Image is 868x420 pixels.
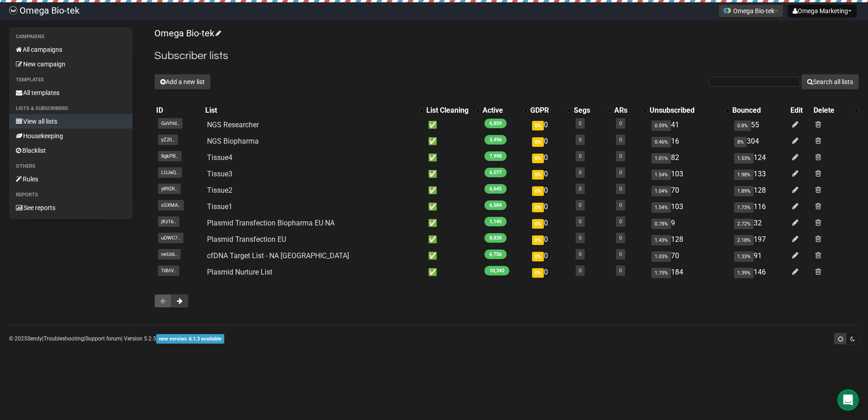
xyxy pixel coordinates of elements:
[484,233,507,243] span: 8,830
[734,235,754,245] span: 2.18%
[532,219,544,229] span: 0%
[207,219,335,227] a: Plasmid Transfection Biopharma EU NA
[730,150,788,166] td: 124
[730,182,788,199] td: 128
[579,120,582,126] a: 0
[648,231,730,248] td: 128
[619,268,622,274] a: 0
[724,7,731,14] img: favicons
[207,186,232,195] a: Tissue2
[528,231,572,248] td: 0
[801,74,859,90] button: Search all lists
[154,28,220,39] a: Omega Bio-tek
[528,182,572,199] td: 0
[730,166,788,182] td: 133
[532,268,544,278] span: 0%
[484,135,507,145] span: 3,496
[9,6,17,15] img: 1701ad020795bef423df3e17313bb685
[648,264,730,280] td: 184
[207,251,349,260] a: cfDNA Target List - NA [GEOGRAPHIC_DATA]
[9,57,133,71] a: New campaign
[154,48,859,64] h2: Subscriber lists
[730,133,788,150] td: 304
[158,265,179,276] span: TdhIV..
[9,31,133,42] li: Campaigns
[532,186,544,196] span: 0%
[619,235,622,241] a: 0
[484,266,509,275] span: 10,342
[9,190,133,200] li: Reports
[9,200,133,215] a: See reports
[9,334,224,344] p: © 2025 | | | Version 5.2.5
[156,334,224,344] span: new version: 6.1.3 available
[648,166,730,182] td: 103
[734,137,747,147] span: 8%
[532,235,544,245] span: 0%
[528,117,572,133] td: 0
[651,251,671,262] span: 1.03%
[648,199,730,215] td: 103
[424,215,481,231] td: ✅
[579,137,582,143] a: 0
[528,264,572,280] td: 0
[426,106,472,115] div: List Cleaning
[528,150,572,166] td: 0
[205,106,415,115] div: List
[9,129,133,143] a: Housekeeping
[532,137,544,147] span: 0%
[528,133,572,150] td: 0
[207,120,259,129] a: NGS Researcher
[648,133,730,150] td: 16
[158,118,182,129] span: GoVHd..
[612,104,648,117] th: ARs: No sort applied, activate to apply an ascending sort
[730,215,788,231] td: 32
[154,104,203,117] th: ID: No sort applied, sorting is disabled
[732,106,786,115] div: Bounced
[619,137,622,143] a: 0
[734,202,754,213] span: 1.73%
[9,161,133,172] li: Others
[484,151,507,161] span: 7,998
[207,235,286,244] a: Plasmid Transfection EU
[579,251,582,257] a: 0
[812,104,859,117] th: Delete: No sort applied, activate to apply an ascending sort
[579,170,582,175] a: 0
[648,215,730,231] td: 9
[85,335,121,342] a: Support forum
[619,219,622,225] a: 0
[9,103,133,114] li: Lists & subscribers
[203,104,424,117] th: List: No sort applied, activate to apply an ascending sort
[574,106,603,115] div: Segs
[572,104,612,117] th: Segs: No sort applied, activate to apply an ascending sort
[27,335,42,342] a: Sendy
[651,235,671,245] span: 1.43%
[734,268,754,278] span: 1.39%
[532,121,544,130] span: 0%
[481,104,528,117] th: Active: No sort applied, activate to apply an ascending sort
[483,106,519,115] div: Active
[730,231,788,248] td: 197
[532,154,544,163] span: 0%
[648,248,730,264] td: 70
[734,251,754,262] span: 1.33%
[528,215,572,231] td: 0
[532,170,544,180] span: 0%
[424,182,481,199] td: ✅
[579,268,582,274] a: 0
[424,133,481,150] td: ✅
[532,203,544,212] span: 0%
[484,200,507,210] span: 6,584
[424,264,481,280] td: ✅
[619,170,622,175] a: 0
[814,106,850,115] div: Delete
[528,104,572,117] th: GDPR: No sort applied, activate to apply an ascending sort
[789,104,812,117] th: Edit: No sort applied, sorting is disabled
[730,199,788,215] td: 116
[730,264,788,280] td: 146
[579,235,582,241] a: 0
[734,120,751,131] span: 0.8%
[651,186,671,196] span: 1.04%
[648,104,730,117] th: Unsubscribed: No sort applied, activate to apply an ascending sort
[651,137,671,147] span: 0.46%
[619,153,622,159] a: 0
